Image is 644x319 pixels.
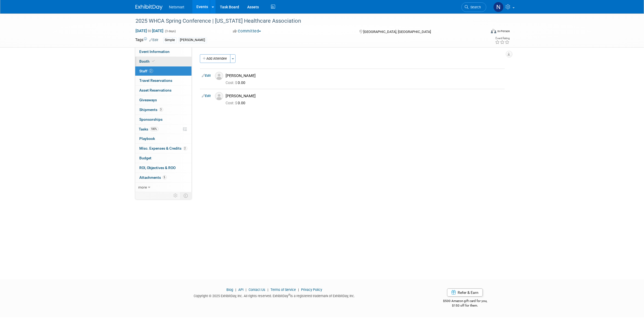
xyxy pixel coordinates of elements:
[136,5,163,10] img: ExhibitDay
[136,292,414,298] div: Copyright © 2025 ExhibitDay, Inc. All rights reserved. ExhibitDay is a registered trademark of Ex...
[135,76,191,85] a: Travel Reservations
[270,288,296,292] a: Terms of Service
[150,38,158,42] a: Edit
[179,37,207,43] div: [PERSON_NAME]
[169,5,184,9] span: Netsmart
[202,74,211,78] a: Edit
[163,175,167,179] span: 5
[421,295,509,308] div: $500 Amazon gift card for you,
[159,108,163,112] span: 3
[163,37,177,43] div: Simple
[135,66,191,76] a: Staff2
[136,37,158,43] td: Tags
[226,73,503,78] div: [PERSON_NAME]
[249,288,265,292] a: Contact Us
[200,54,230,63] button: Add Attendee
[297,288,300,292] span: |
[134,16,478,26] div: 2025 WHCA Spring Conference | [US_STATE] Healthcare Association
[140,98,157,102] span: Giveaways
[493,2,504,12] img: Nina Finn
[136,28,164,33] span: [DATE] [DATE]
[226,101,248,105] span: 0.00
[135,95,191,105] a: Giveaways
[231,28,263,34] button: Committed
[140,108,163,112] span: Shipments
[140,156,152,160] span: Budget
[165,29,176,33] span: (3 days)
[140,136,155,141] span: Playbook
[140,146,187,150] span: Misc. Expenses & Credits
[461,2,486,12] a: Search
[140,69,153,73] span: Staff
[140,117,163,122] span: Sponsorships
[135,115,191,124] a: Sponsorships
[288,293,290,296] sup: ®
[140,166,176,170] span: ROI, Objectives & ROO
[447,288,483,297] a: Refer & Earn
[135,183,191,192] a: more
[147,29,152,33] span: to
[135,125,191,134] a: Tasks100%
[226,80,238,85] span: Cost: $
[140,49,170,54] span: Event Information
[140,175,167,180] span: Attachments
[135,144,191,153] a: Misc. Expenses & Credits2
[152,60,155,63] i: Booth reservation complete
[135,134,191,143] a: Playbook
[135,153,191,163] a: Budget
[421,303,509,308] div: $150 off for them.
[149,69,153,73] span: 2
[180,192,191,199] td: Toggle Event Tabs
[495,37,510,40] div: Event Rating
[363,30,431,34] span: [GEOGRAPHIC_DATA], [GEOGRAPHIC_DATA]
[183,146,187,150] span: 2
[301,288,322,292] a: Privacy Policy
[491,29,496,33] img: Format-Inperson.png
[135,173,191,182] a: Attachments5
[135,105,191,115] a: Shipments3
[266,288,270,292] span: |
[238,288,243,292] a: API
[454,28,510,36] div: Event Format
[135,47,191,56] a: Event Information
[139,127,158,131] span: Tasks
[135,86,191,95] a: Asset Reservations
[215,92,223,100] img: Associate-Profile-5.png
[234,288,237,292] span: |
[140,88,172,92] span: Asset Reservations
[226,80,248,85] span: 0.00
[226,101,238,105] span: Cost: $
[138,185,147,189] span: more
[135,163,191,173] a: ROI, Objectives & ROO
[215,72,223,80] img: Associate-Profile-5.png
[140,59,156,63] span: Booth
[244,288,248,292] span: |
[497,29,510,33] div: In-Person
[171,192,181,199] td: Personalize Event Tab Strip
[135,57,191,66] a: Booth
[202,94,211,98] a: Edit
[140,78,173,83] span: Travel Reservations
[226,93,503,99] div: [PERSON_NAME]
[469,5,481,9] span: Search
[226,288,233,292] a: Blog
[150,127,158,131] span: 100%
